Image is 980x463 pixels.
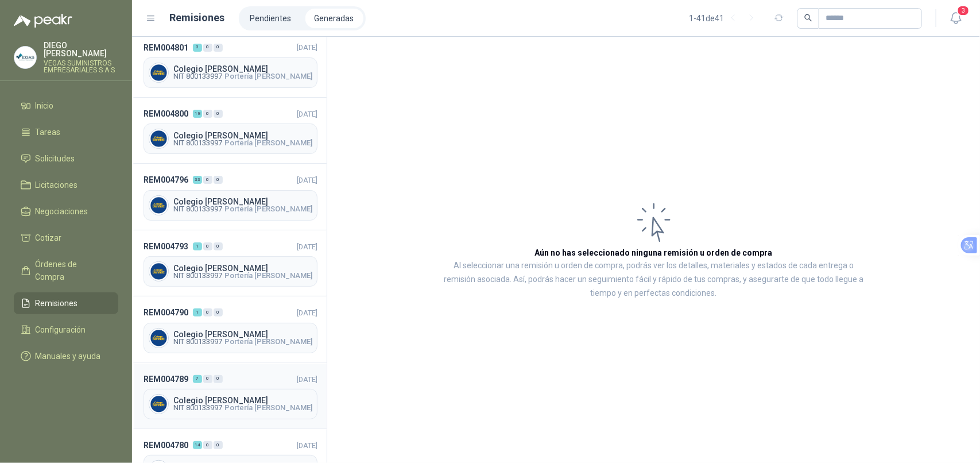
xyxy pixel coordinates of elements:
[144,373,188,385] span: REM004789
[44,60,118,74] p: VEGAS SUMINISTROS EMPRESARIALES S A S
[173,132,312,140] span: Colegio [PERSON_NAME]
[173,404,222,411] span: NIT 800133997
[224,404,312,411] span: Portería [PERSON_NAME]
[14,148,118,169] a: Solicitudes
[297,176,317,184] span: [DATE]
[14,292,118,314] a: Remisiones
[214,242,223,250] div: 0
[224,272,312,279] span: Portería [PERSON_NAME]
[144,240,188,253] span: REM004793
[203,44,212,52] div: 0
[173,140,222,146] span: NIT 800133997
[132,296,327,362] a: REM004790100[DATE] Company LogoColegio [PERSON_NAME]NIT 800133997Portería [PERSON_NAME]
[36,323,86,336] span: Configuración
[297,242,317,251] span: [DATE]
[149,196,168,215] img: Company Logo
[689,9,761,28] div: 1 - 41 de 41
[173,73,222,80] span: NIT 800133997
[173,396,312,404] span: Colegio [PERSON_NAME]
[144,173,188,186] span: REM004796
[149,329,168,348] img: Company Logo
[203,242,212,250] div: 0
[297,375,317,384] span: [DATE]
[14,253,118,288] a: Órdenes de Compra
[173,206,222,213] span: NIT 800133997
[957,5,970,16] span: 3
[36,179,78,191] span: Licitaciones
[193,441,202,449] div: 14
[193,176,202,184] div: 33
[297,43,317,52] span: [DATE]
[535,246,773,259] h3: Aún no has seleccionado ninguna remisión u orden de compra
[241,9,301,28] a: Pendientes
[203,110,212,118] div: 0
[132,363,327,429] a: REM004789700[DATE] Company LogoColegio [PERSON_NAME]NIT 800133997Portería [PERSON_NAME]
[173,272,222,279] span: NIT 800133997
[14,345,118,367] a: Manuales y ayuda
[36,152,75,165] span: Solicitudes
[149,262,168,281] img: Company Logo
[144,306,188,319] span: REM004790
[203,308,212,317] div: 0
[36,258,107,283] span: Órdenes de Compra
[173,65,312,73] span: Colegio [PERSON_NAME]
[305,9,363,28] a: Generadas
[214,44,223,52] div: 0
[297,110,317,118] span: [DATE]
[203,375,212,383] div: 0
[173,198,312,206] span: Colegio [PERSON_NAME]
[214,441,223,449] div: 0
[214,110,223,118] div: 0
[132,98,327,164] a: REM0048001800[DATE] Company LogoColegio [PERSON_NAME]NIT 800133997Portería [PERSON_NAME]
[132,164,327,230] a: REM0047963300[DATE] Company LogoColegio [PERSON_NAME]NIT 800133997Portería [PERSON_NAME]
[36,297,78,310] span: Remisiones
[132,31,327,97] a: REM004801300[DATE] Company LogoColegio [PERSON_NAME]NIT 800133997Portería [PERSON_NAME]
[193,44,202,52] div: 3
[14,121,118,143] a: Tareas
[224,73,312,80] span: Portería [PERSON_NAME]
[214,176,223,184] div: 0
[193,110,202,118] div: 18
[173,330,312,338] span: Colegio [PERSON_NAME]
[149,63,168,82] img: Company Logo
[144,439,188,452] span: REM004780
[224,338,312,345] span: Portería [PERSON_NAME]
[14,14,72,28] img: Logo peakr
[224,140,312,146] span: Portería [PERSON_NAME]
[224,206,312,213] span: Portería [PERSON_NAME]
[36,99,54,112] span: Inicio
[14,174,118,196] a: Licitaciones
[442,259,865,300] p: Al seleccionar una remisión u orden de compra, podrás ver los detalles, materiales y estados de c...
[214,308,223,317] div: 0
[804,14,812,22] span: search
[44,41,118,57] p: DIEGO [PERSON_NAME]
[144,107,188,120] span: REM004800
[193,308,202,317] div: 1
[193,375,202,383] div: 7
[14,319,118,341] a: Configuración
[149,129,168,148] img: Company Logo
[193,242,202,250] div: 1
[36,350,101,362] span: Manuales y ayuda
[149,395,168,414] img: Company Logo
[297,441,317,450] span: [DATE]
[132,230,327,296] a: REM004793100[DATE] Company LogoColegio [PERSON_NAME]NIT 800133997Portería [PERSON_NAME]
[203,176,212,184] div: 0
[14,227,118,249] a: Cotizar
[14,95,118,117] a: Inicio
[203,441,212,449] div: 0
[173,338,222,345] span: NIT 800133997
[14,200,118,222] a: Negociaciones
[36,126,61,138] span: Tareas
[36,205,88,218] span: Negociaciones
[214,375,223,383] div: 0
[14,47,36,68] img: Company Logo
[170,10,225,26] h1: Remisiones
[297,308,317,317] span: [DATE]
[946,8,966,29] button: 3
[144,41,188,54] span: REM004801
[173,264,312,272] span: Colegio [PERSON_NAME]
[36,232,62,244] span: Cotizar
